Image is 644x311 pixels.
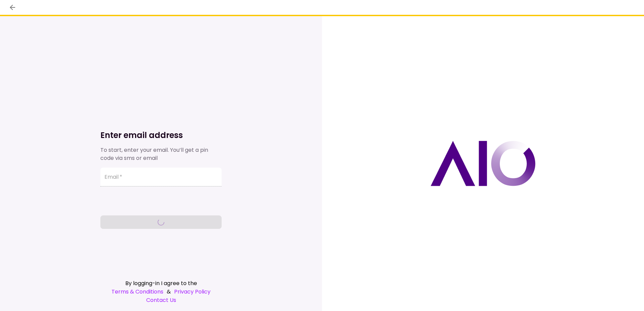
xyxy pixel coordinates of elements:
[430,141,536,186] img: AIO logo
[100,296,222,304] a: Contact Us
[174,287,211,296] a: Privacy Policy
[100,279,222,287] div: By logging-in I agree to the
[100,146,222,162] div: To start, enter your email. You’ll get a pin code via sms or email
[100,130,222,141] h1: Enter email address
[100,287,222,296] div: &
[111,287,163,296] a: Terms & Conditions
[7,2,18,13] button: back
